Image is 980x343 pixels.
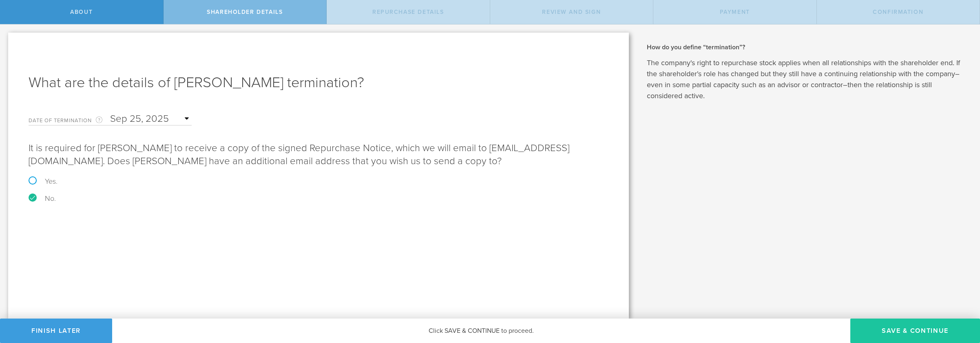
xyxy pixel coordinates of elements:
[542,9,601,15] span: Review and Sign
[372,9,444,15] span: Repurchase Details
[29,178,608,185] label: Yes.
[939,279,980,319] iframe: Chat Widget
[720,9,750,15] span: Payment
[207,9,283,15] span: Shareholder Details
[647,43,968,52] h2: How do you define “termination”?
[647,57,968,101] p: The company's right to repurchase stock applies when all relationships with the shareholder end. ...
[112,319,850,343] div: Click SAVE & CONTINUE to proceed.
[29,116,110,125] label: Date of Termination
[29,73,608,92] h1: What are the details of [PERSON_NAME] termination?
[873,9,923,15] span: Confirmation
[70,9,93,15] span: About
[29,142,608,168] p: It is required for [PERSON_NAME] to receive a copy of the signed Repurchase Notice, which we will...
[29,195,608,202] label: No.
[850,319,980,343] button: Save & Continue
